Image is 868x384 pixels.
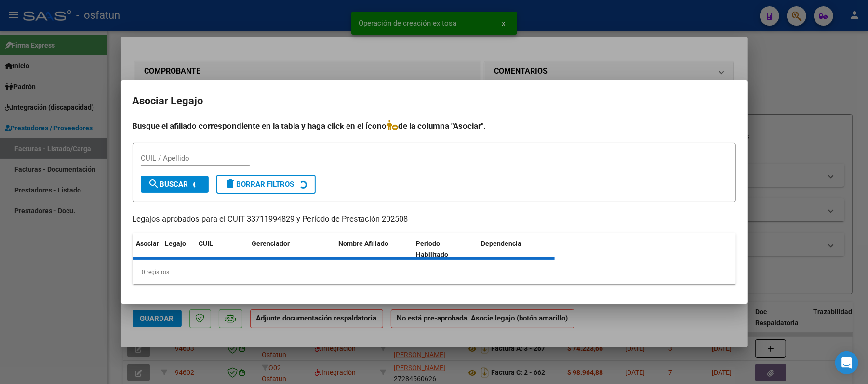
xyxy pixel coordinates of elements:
datatable-header-cell: Asociar [133,233,161,265]
span: Dependencia [481,240,521,247]
datatable-header-cell: Gerenciador [248,233,335,265]
span: CUIL [199,240,214,247]
mat-icon: search [148,178,160,190]
datatable-header-cell: Legajo [161,233,195,265]
span: Borrar Filtros [225,180,294,189]
datatable-header-cell: Nombre Afiliado [335,233,413,265]
div: Open Intercom Messenger [835,351,858,374]
span: Gerenciador [252,240,290,247]
span: Asociar [136,240,160,247]
span: Buscar [148,180,188,189]
span: Periodo Habilitado [416,240,448,258]
datatable-header-cell: Periodo Habilitado [412,233,477,265]
div: 0 registros [133,260,736,284]
p: Legajos aprobados para el CUIT 33711994829 y Período de Prestación 202508 [133,214,736,226]
datatable-header-cell: CUIL [195,233,248,265]
span: Nombre Afiliado [339,240,389,247]
h4: Busque el afiliado correspondiente en la tabla y haga click en el ícono de la columna "Asociar". [133,120,736,132]
button: Borrar Filtros [216,175,316,194]
datatable-header-cell: Dependencia [477,233,555,265]
mat-icon: delete [225,178,237,190]
h2: Asociar Legajo [133,92,736,110]
span: Legajo [165,240,187,247]
button: Buscar [141,176,209,193]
